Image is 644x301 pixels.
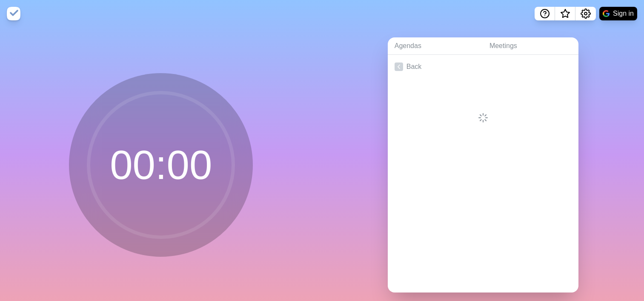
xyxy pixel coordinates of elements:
[603,10,610,17] img: google logo
[483,37,578,55] a: Meetings
[555,7,575,20] button: What’s new
[388,37,483,55] a: Agendas
[388,55,578,79] a: Back
[7,7,20,20] img: timeblocks logo
[575,7,596,20] button: Settings
[535,7,555,20] button: Help
[599,7,637,20] button: Sign in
